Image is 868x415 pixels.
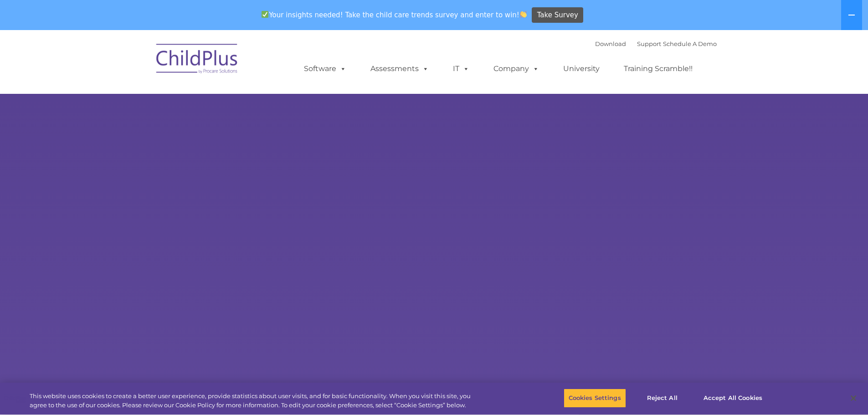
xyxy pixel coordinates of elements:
[361,60,438,78] a: Assessments
[564,389,626,408] button: Cookies Settings
[484,60,548,78] a: Company
[152,37,243,83] img: ChildPlus by Procare Solutions
[295,60,355,78] a: Software
[699,389,767,408] button: Accept All Cookies
[30,392,478,410] div: This website uses cookies to create a better user experience, provide statistics about user visit...
[663,40,717,47] a: Schedule A Demo
[537,7,578,23] span: Take Survey
[258,6,531,24] span: Your insights needed! Take the child care trends survey and enter to win!
[532,7,583,23] a: Take Survey
[554,60,609,78] a: University
[262,11,268,18] img: ✅
[520,11,527,18] img: 👏
[444,60,478,78] a: IT
[615,60,702,78] a: Training Scramble!!
[127,97,165,104] span: Phone number
[634,389,691,408] button: Reject All
[637,40,661,47] a: Support
[595,40,626,47] a: Download
[843,388,863,408] button: Close
[595,40,717,47] font: |
[127,60,154,67] span: Last name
